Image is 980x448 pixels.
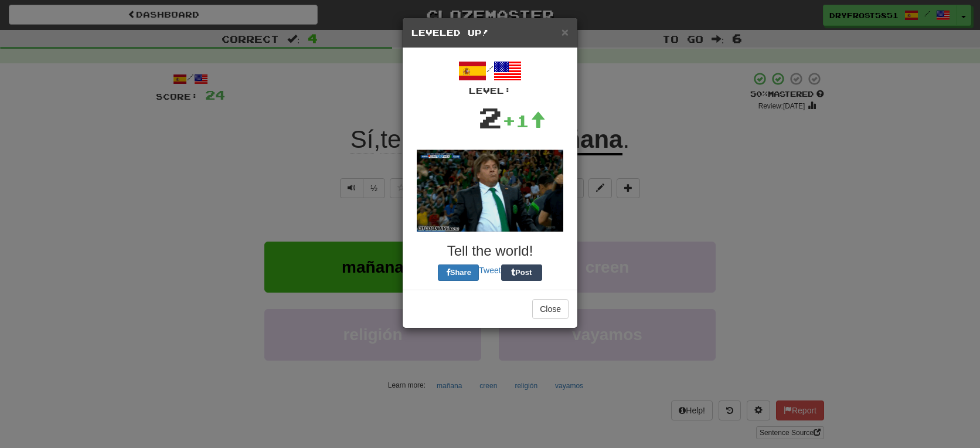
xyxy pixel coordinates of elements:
[532,299,569,319] button: Close
[411,57,569,97] div: /
[562,25,569,39] span: ×
[478,97,502,138] div: 2
[562,26,569,38] button: Close
[501,264,542,281] button: Post
[502,109,546,133] div: +1
[411,243,569,259] h3: Tell the world!
[411,27,569,39] h5: Leveled Up!
[438,264,479,281] button: Share
[411,85,569,97] div: Level:
[417,150,563,232] img: soccer-coach-305de1daf777ce53eb89c6f6bc29008043040bc4dbfb934f710cb4871828419f.gif
[479,266,501,275] a: Tweet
